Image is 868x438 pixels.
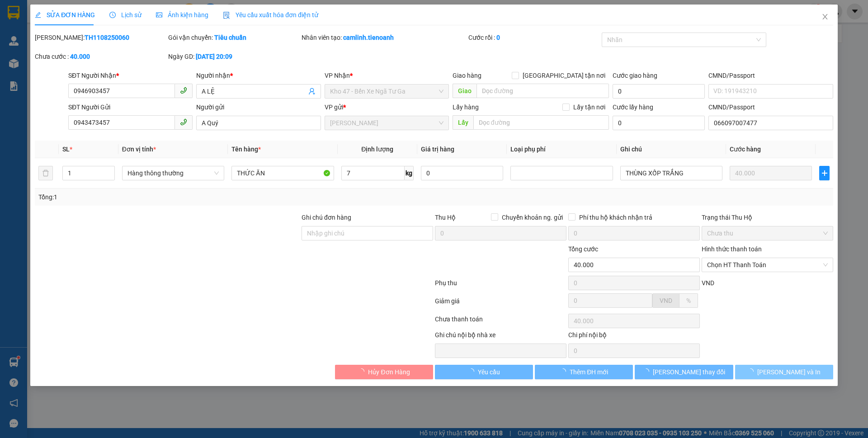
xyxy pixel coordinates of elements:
span: Phí thu hộ khách nhận trả [576,212,656,222]
span: loading [747,368,757,375]
button: [PERSON_NAME] thay đổi [635,365,733,379]
b: [DATE] 20:09 [196,53,232,60]
strong: 1900 633 614 [61,22,99,29]
span: Lấy hàng [453,104,479,111]
span: Giao [453,84,476,98]
div: VP gửi [325,102,449,112]
th: Ghi chú [617,141,726,158]
div: Chưa thanh toán [434,314,567,330]
span: plus [820,170,829,177]
span: Chọn HT Thanh Toán [707,258,828,272]
span: user-add [308,88,316,95]
span: SỬA ĐƠN HÀNG [35,11,95,19]
div: Chưa cước : [35,52,166,61]
span: ĐC: Ngã 3 Easim ,[GEOGRAPHIC_DATA] [4,44,49,53]
input: Dọc đường [476,84,609,98]
span: Yêu cầu [478,367,500,377]
span: Decrease Value [104,173,114,180]
div: Phụ thu [434,278,567,294]
button: Yêu cầu [435,365,533,379]
span: Giao hàng [453,72,481,79]
span: [PERSON_NAME] và In [757,367,821,377]
input: 0 [730,166,812,180]
span: Giá trị hàng [421,146,454,153]
span: picture [156,12,162,18]
input: VD: Bàn, Ghế [231,166,334,180]
label: Cước lấy hàng [613,104,653,111]
span: Hàng thông thường [127,166,219,180]
span: Increase Value [104,166,114,173]
div: Cước rồi : [468,33,600,42]
span: phone [180,87,187,94]
button: Thêm ĐH mới [535,365,633,379]
span: down [107,174,113,179]
input: Cước giao hàng [613,84,705,99]
span: % [686,297,691,304]
div: SĐT Người Nhận [68,71,193,80]
span: Lấy tận nơi [570,102,609,112]
div: CMND/Passport [708,71,833,80]
button: Close [812,5,838,30]
b: Tiêu chuẩn [214,34,246,41]
input: Ghi chú đơn hàng [302,226,433,240]
span: ĐT:0905 22 58 58 [4,55,37,60]
span: loading [643,368,653,375]
strong: NHẬN HÀNG NHANH - GIAO TỐC HÀNH [35,15,125,21]
b: 0 [496,34,500,41]
div: SĐT Người Gửi [68,102,193,112]
span: ĐC: 720 Quốc Lộ 1A, [GEOGRAPHIC_DATA], Q12 [69,44,124,53]
span: Tên hàng [231,146,261,153]
div: CMND/Passport [708,102,833,112]
button: [PERSON_NAME] và In [735,365,833,379]
div: Chi phí nội bộ [568,330,700,344]
span: [GEOGRAPHIC_DATA] tận nơi [519,71,609,80]
span: SL [62,146,70,153]
span: VND [702,279,714,287]
label: Cước giao hàng [613,72,657,79]
span: VP Nhận: Kho 47 - Bến Xe Ngã Tư Ga [69,33,131,42]
div: Ghi chú nội bộ nhà xe [435,330,566,344]
span: close-circle [823,262,828,268]
span: CTY TNHH DLVT TIẾN OANH [33,5,127,14]
label: Ghi chú đơn hàng [302,214,351,221]
input: Cước lấy hàng [613,116,705,130]
button: Hủy Đơn Hàng [335,365,433,379]
div: Trạng thái Thu Hộ [702,212,833,222]
div: [PERSON_NAME]: [35,33,166,42]
div: Tổng: 1 [38,192,335,202]
div: Người gửi [196,102,321,112]
input: Dọc đường [473,115,609,130]
span: Tổng cước [568,245,598,253]
label: Hình thức thanh toán [702,245,762,253]
span: close [821,13,829,20]
button: plus [819,166,829,180]
button: delete [38,166,53,180]
b: TH1108250060 [85,34,129,41]
div: Ngày GD: [168,52,300,61]
span: clock-circle [109,12,116,18]
span: phone [180,118,187,126]
span: Thu Hộ [435,214,456,221]
input: Ghi Chú [620,166,722,180]
div: Người nhận [196,71,321,80]
span: edit [35,12,41,18]
span: Kho 47 - Bến Xe Ngã Tư Ga [330,85,443,98]
span: loading [468,368,478,375]
th: Loại phụ phí [507,141,616,158]
span: Chưa thu [707,226,828,240]
span: VP Nhận [325,72,350,79]
span: VND [660,297,672,304]
span: [PERSON_NAME] thay đổi [653,367,725,377]
span: Thêm ĐH mới [570,367,608,377]
span: Hủy Đơn Hàng [368,367,410,377]
img: logo [4,6,26,28]
span: loading [358,368,368,375]
span: Lấy [453,115,473,130]
span: up [107,168,113,173]
img: icon [223,12,230,19]
span: Ảnh kiện hàng [156,11,208,19]
div: Gói vận chuyển: [168,33,300,42]
span: loading [560,368,570,375]
div: Giảm giá [434,296,567,312]
span: Cước hàng [730,146,761,153]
